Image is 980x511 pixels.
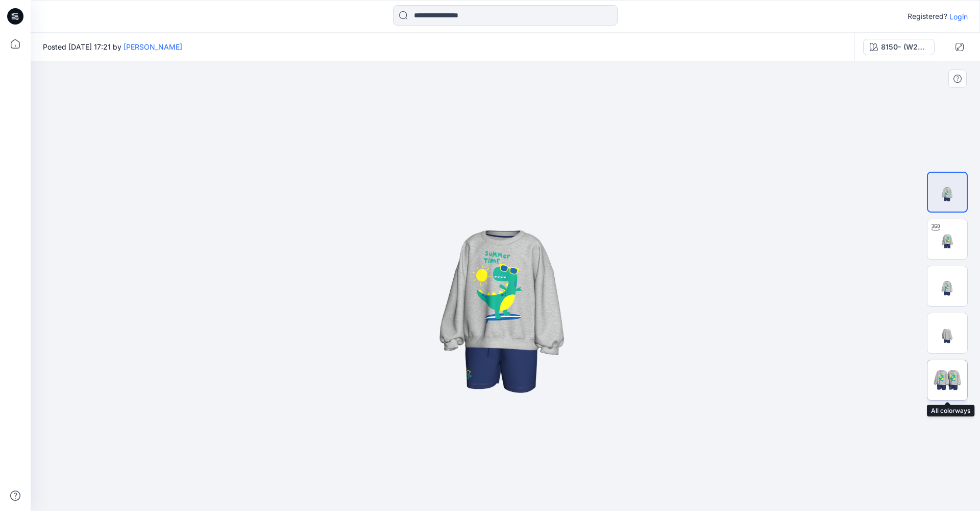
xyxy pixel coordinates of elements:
button: 8150- (W20) / 8149- (W5,5) 1 [863,39,935,55]
span: Posted [DATE] 17:21 by [43,41,182,52]
img: Preview [928,173,967,212]
img: eyJhbGciOiJIUzI1NiIsImtpZCI6IjAiLCJzbHQiOiJzZXMiLCJ0eXAiOiJKV1QifQ.eyJkYXRhIjp7InR5cGUiOiJzdG9yYW... [281,61,730,511]
img: Turntable [927,219,967,259]
p: Registered? [908,10,947,22]
img: Front [927,266,967,306]
p: Login [949,11,968,22]
img: All colorways [927,368,967,392]
div: 8150- (W20) / 8149- (W5,5) 1 [881,41,928,53]
a: [PERSON_NAME] [124,42,182,51]
img: Back [927,313,967,353]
